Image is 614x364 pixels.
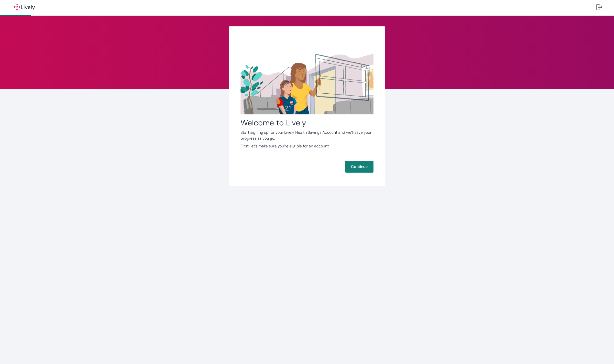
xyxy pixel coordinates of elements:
h2: Welcome to Lively [241,118,373,128]
p: Start signing up for your Lively Health Savings Account and we’ll save your progress as you go. [241,130,373,141]
button: Log out [592,1,606,13]
button: Continue [345,161,373,173]
img: Lively [11,4,38,10]
p: First, let’s make sure you’re eligible for an account. [241,143,373,149]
